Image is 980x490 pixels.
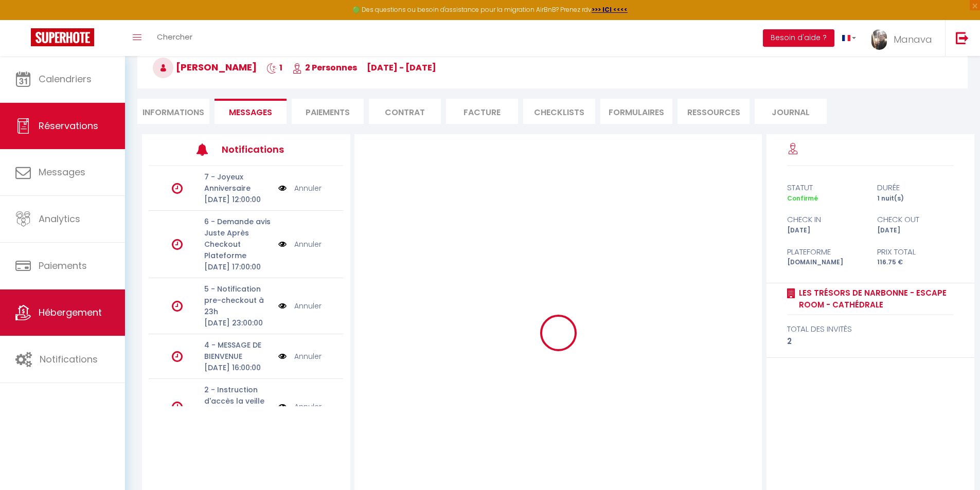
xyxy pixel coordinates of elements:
span: Chercher [157,31,192,42]
img: NO IMAGE [278,351,287,362]
span: Notifications [40,353,98,366]
div: [DOMAIN_NAME] [780,258,870,267]
div: 116.75 € [870,258,960,267]
p: 4 - MESSAGE DE BIENVENUE [204,339,272,362]
a: Annuler [294,351,322,362]
span: [PERSON_NAME] [153,61,257,74]
span: Confirmé [787,194,818,203]
span: 1 [266,62,282,74]
a: Annuler [294,239,322,250]
img: NO IMAGE [278,183,287,194]
a: Les Trésors de Narbonne - Escape Room - Cathédrale [795,287,954,311]
p: [DATE] 16:00:00 [204,362,272,373]
div: durée [870,182,960,194]
span: Analytics [39,212,80,225]
div: statut [780,182,870,194]
a: Annuler [294,183,322,194]
div: Prix total [870,246,960,258]
span: Réservations [39,119,98,132]
li: Informations [137,99,209,124]
div: Plateforme [780,246,870,258]
img: logout [956,31,969,44]
span: Manava [894,33,932,46]
div: check in [780,213,870,226]
p: 7 - Joyeux Anniversaire [204,171,272,194]
img: Super Booking [31,28,94,46]
span: [DATE] - [DATE] [367,62,436,74]
p: 2 - Instruction d'accès la veille du Checkin [204,384,272,418]
p: [DATE] 12:00:00 [204,194,272,205]
div: 2 [787,335,954,348]
li: Journal [755,99,827,124]
span: Messages [229,106,272,118]
a: Annuler [294,401,322,412]
li: CHECKLISTS [523,99,595,124]
div: [DATE] [780,226,870,235]
img: NO IMAGE [278,300,287,312]
span: 2 Personnes [292,62,357,74]
p: 6 - Demande avis Juste Après Checkout Plateforme [204,216,272,261]
li: Contrat [369,99,441,124]
p: 5 - Notification pre-checkout à 23h [204,283,272,317]
span: Paiements [39,259,87,272]
div: 1 nuit(s) [870,194,960,204]
span: Messages [39,166,85,178]
li: Ressources [678,99,750,124]
img: ... [871,29,887,50]
span: Calendriers [39,72,92,85]
a: ... Manava [864,20,945,56]
p: [DATE] 23:00:00 [204,317,272,329]
a: Chercher [149,20,200,56]
div: check out [870,213,960,226]
li: FORMULAIRES [600,99,672,124]
div: total des invités [787,323,954,335]
h3: Notifications [222,138,303,161]
img: NO IMAGE [278,239,287,250]
a: >>> ICI <<<< [592,5,628,14]
button: Besoin d'aide ? [763,29,834,47]
span: Hébergement [39,306,102,319]
a: Annuler [294,300,322,312]
li: Paiements [292,99,364,124]
li: Facture [446,99,518,124]
p: [DATE] 17:00:00 [204,261,272,273]
img: NO IMAGE [278,401,287,412]
div: [DATE] [870,226,960,235]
